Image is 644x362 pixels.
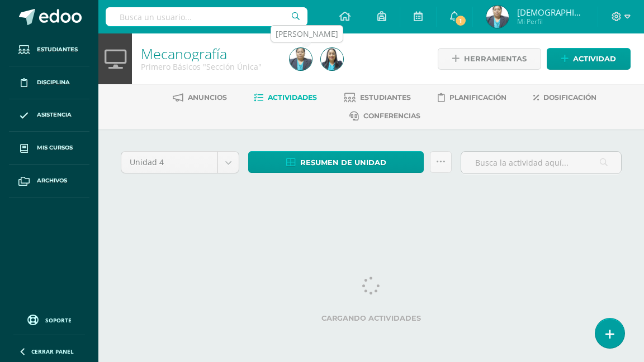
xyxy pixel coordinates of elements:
a: Herramientas [438,48,541,70]
a: Disciplina [9,66,89,99]
a: Actividades [254,89,317,107]
a: Mis cursos [9,132,89,165]
span: Archivos [37,176,67,185]
input: Busca la actividad aquí... [461,152,621,173]
a: Planificación [438,89,506,107]
span: [DEMOGRAPHIC_DATA][PERSON_NAME] [517,7,584,18]
a: Resumen de unidad [248,151,424,173]
span: Estudiantes [360,93,411,102]
img: dc7d38de1d5b52360c8bb618cee5abea.png [321,48,343,70]
span: 1 [454,15,467,27]
span: Disciplina [37,78,70,87]
a: Mecanografía [141,44,227,63]
a: Conferencias [349,107,420,125]
a: Asistencia [9,99,89,132]
span: Estudiantes [37,45,78,54]
input: Busca un usuario... [106,7,307,26]
a: Archivos [9,165,89,197]
span: Mis cursos [37,143,73,152]
span: Cerrar panel [31,347,74,355]
span: Actividad [573,49,616,69]
span: Soporte [45,316,72,324]
span: Herramientas [464,49,527,69]
h1: Mecanografía [141,46,276,61]
span: Resumen de unidad [300,152,386,173]
span: Dosificación [543,93,596,102]
a: Estudiantes [344,89,411,107]
a: Actividad [547,48,631,70]
span: Actividades [268,93,317,102]
span: Anuncios [188,93,227,102]
div: [PERSON_NAME] [276,28,338,40]
span: Asistencia [37,110,72,119]
img: b356665ca9e2a44e9565a747acd479f3.png [486,6,509,28]
img: b356665ca9e2a44e9565a747acd479f3.png [290,48,312,70]
div: Primero Básicos 'Sección Única' [141,61,276,72]
a: Dosificación [533,89,596,107]
span: Unidad 4 [130,152,209,173]
a: Unidad 4 [121,152,239,173]
span: Mi Perfil [517,17,584,26]
span: Planificación [449,93,506,102]
a: Anuncios [173,89,227,107]
a: Soporte [13,312,85,327]
label: Cargando actividades [121,314,622,322]
a: Estudiantes [9,33,89,66]
span: Conferencias [363,112,420,120]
